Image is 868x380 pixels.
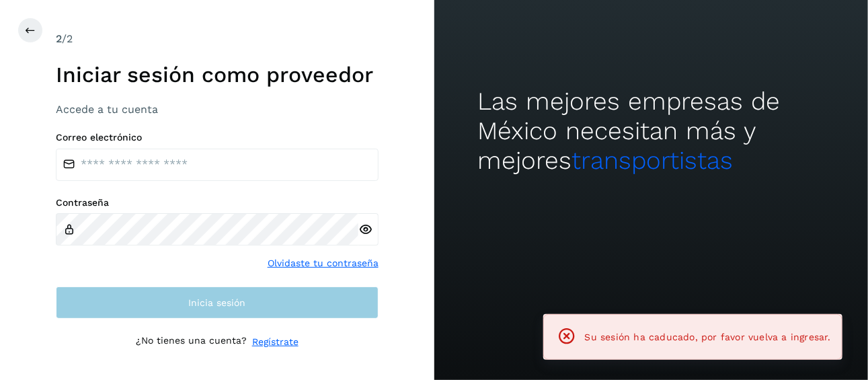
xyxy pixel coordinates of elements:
h2: Las mejores empresas de México necesitan más y mejores [477,87,824,176]
button: Inicia sesión [56,287,379,319]
p: ¿No tienes una cuenta? [136,335,247,349]
h3: Accede a tu cuenta [56,103,379,116]
a: Olvidaste tu contraseña [268,256,379,270]
span: Su sesión ha caducado, por favor vuelva a ingresar. [585,332,831,342]
h1: Iniciar sesión como proveedor [56,62,379,87]
span: transportistas [571,146,733,175]
span: Inicia sesión [188,298,245,307]
label: Correo electrónico [56,132,379,143]
label: Contraseña [56,197,379,208]
a: Regístrate [252,335,299,349]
